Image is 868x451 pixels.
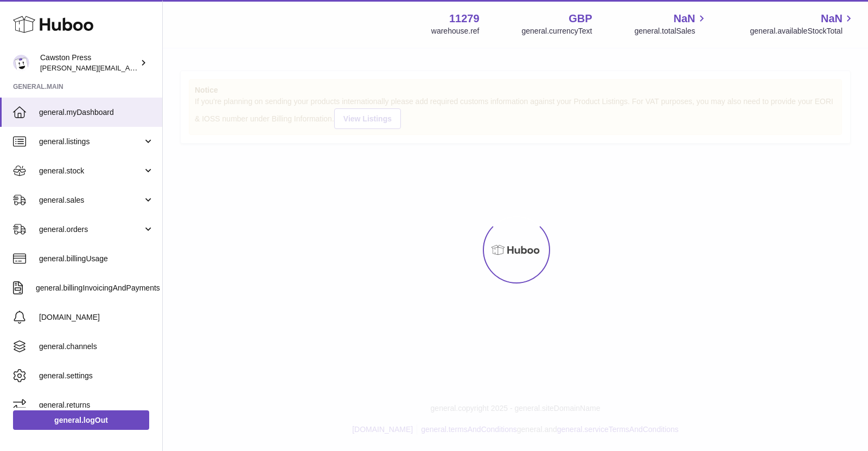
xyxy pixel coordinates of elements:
a: general.logOut [13,410,149,430]
div: general.currencyText [522,26,592,36]
strong: 11279 [449,11,480,26]
a: NaN general.totalSales [634,11,707,36]
span: general.stock [39,166,143,176]
span: NaN [674,11,695,26]
a: NaN general.availableStockTotal [750,11,855,36]
span: general.totalSales [634,26,707,36]
span: general.settings [39,371,154,381]
span: general.availableStockTotal [750,26,855,36]
span: [DOMAIN_NAME] [39,312,154,323]
img: thomas.carson@cawstonpress.com [13,55,29,71]
span: general.returns [39,400,154,410]
span: general.sales [39,195,143,205]
span: NaN [821,11,843,26]
span: general.orders [39,224,143,235]
span: general.billingInvoicingAndPayments [36,283,160,293]
span: general.listings [39,137,143,147]
span: general.billingUsage [39,254,154,264]
span: [PERSON_NAME][EMAIL_ADDRESS][PERSON_NAME][DOMAIN_NAME] [40,63,276,72]
strong: GBP [569,11,592,26]
div: Cawston Press [40,53,138,73]
div: warehouse.ref [431,26,480,36]
span: general.channels [39,342,154,352]
span: general.myDashboard [39,107,154,118]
